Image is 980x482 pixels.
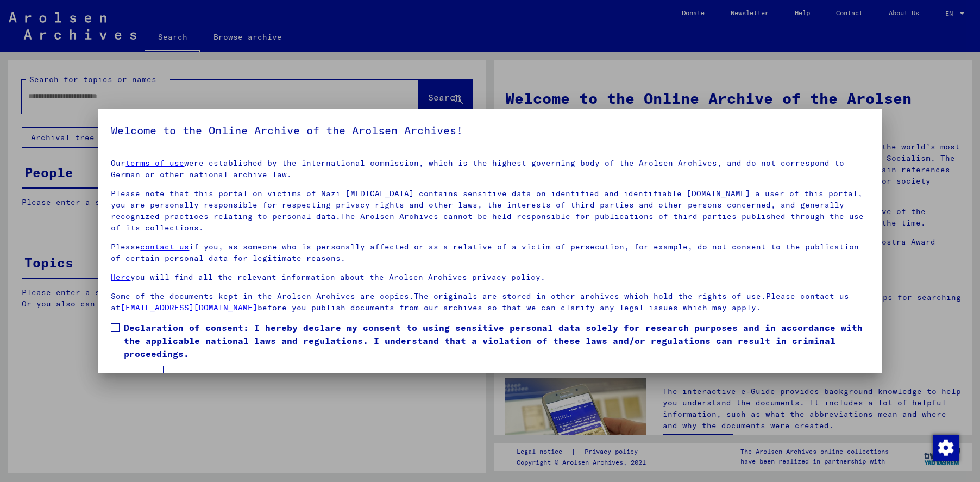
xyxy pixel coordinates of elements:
[111,291,869,314] p: Some of the documents kept in the Arolsen Archives are copies.The originals are stored in other a...
[124,321,869,360] span: Declaration of consent: I hereby declare my consent to using sensitive personal data solely for r...
[140,242,189,252] a: contact us
[111,241,869,264] p: Please if you, as someone who is personally affected or as a relative of a victim of persecution,...
[111,272,130,282] a: Here
[125,158,184,168] a: terms of use
[121,303,257,312] a: [EMAIL_ADDRESS][DOMAIN_NAME]
[111,188,869,234] p: Please note that this portal on victims of Nazi [MEDICAL_DATA] contains sensitive data on identif...
[933,435,959,461] img: Change consent
[111,272,869,283] p: you will find all the relevant information about the Arolsen Archives privacy policy.
[111,366,164,386] button: I agree
[111,158,869,180] p: Our were established by the international commission, which is the highest governing body of the ...
[111,122,869,139] h5: Welcome to the Online Archive of the Arolsen Archives!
